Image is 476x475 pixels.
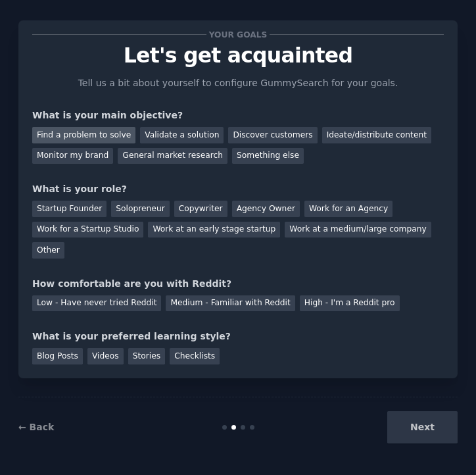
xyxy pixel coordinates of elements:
p: Tell us a bit about yourself to configure GummySearch for your goals. [72,76,404,90]
div: Work for an Agency [304,201,393,217]
div: Videos [87,348,124,364]
div: Something else [232,148,304,164]
div: Medium - Familiar with Reddit [166,295,295,312]
div: Checklists [170,348,220,364]
a: ← Back [18,422,54,432]
div: Other [32,242,64,259]
div: Discover customers [228,127,317,143]
div: Solopreneur [111,201,169,217]
div: Work at a medium/large company [285,222,431,238]
div: What is your preferred learning style? [32,330,444,343]
div: Blog Posts [32,348,83,364]
div: Find a problem to solve [32,127,135,143]
div: How comfortable are you with Reddit? [32,277,444,291]
div: Stories [128,348,165,364]
div: Copywriter [174,201,227,217]
div: Work at an early stage startup [148,222,280,238]
div: What is your role? [32,182,444,196]
div: Work for a Startup Studio [32,222,143,238]
p: Let's get acquainted [32,44,444,67]
div: High - I'm a Reddit pro [300,295,400,312]
div: Ideate/distribute content [322,127,431,143]
div: Agency Owner [232,201,300,217]
div: Low - Have never tried Reddit [32,295,161,312]
span: Your goals [206,28,270,41]
div: Startup Founder [32,201,107,217]
div: Monitor my brand [32,148,113,164]
div: What is your main objective? [32,109,444,122]
div: Validate a solution [140,127,224,143]
div: General market research [118,148,227,164]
